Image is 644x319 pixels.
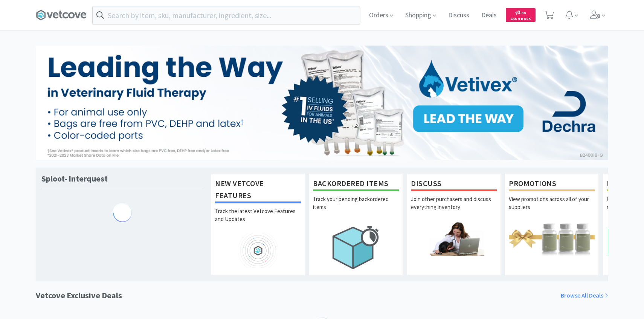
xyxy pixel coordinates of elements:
[313,177,399,191] h1: Backordered Items
[411,177,497,191] h1: Discuss
[41,173,108,184] h1: Sploot- Interquest
[411,221,497,256] img: hero_discuss.png
[520,11,526,15] span: . 00
[505,173,599,276] a: PromotionsView promotions across all of your suppliers
[509,221,595,256] img: hero_promotions.png
[445,12,472,19] a: Discuss
[515,9,526,16] span: 0
[313,221,399,273] img: hero_backorders.png
[561,291,608,301] a: Browse All Deals
[215,234,301,268] img: hero_feature_roadmap.png
[407,173,501,276] a: DiscussJoin other purchasers and discuss everything inventory
[411,195,497,221] p: Join other purchasers and discuss everything inventory
[478,12,500,19] a: Deals
[509,177,595,191] h1: Promotions
[515,11,517,15] span: $
[509,195,595,221] p: View promotions across all of your suppliers
[510,17,531,22] span: Cash Back
[215,177,301,203] h1: New Vetcove Features
[36,289,122,302] h1: Vetcove Exclusive Deals
[211,173,305,276] a: New Vetcove FeaturesTrack the latest Vetcove Features and Updates
[313,195,399,221] p: Track your pending backordered items
[309,173,403,276] a: Backordered ItemsTrack your pending backordered items
[36,46,608,160] img: 6bcff1d5513c4292bcae26201ab6776f.jpg
[93,6,360,24] input: Search by item, sku, manufacturer, ingredient, size...
[506,5,536,25] a: $0.00Cash Back
[215,207,301,234] p: Track the latest Vetcove Features and Updates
